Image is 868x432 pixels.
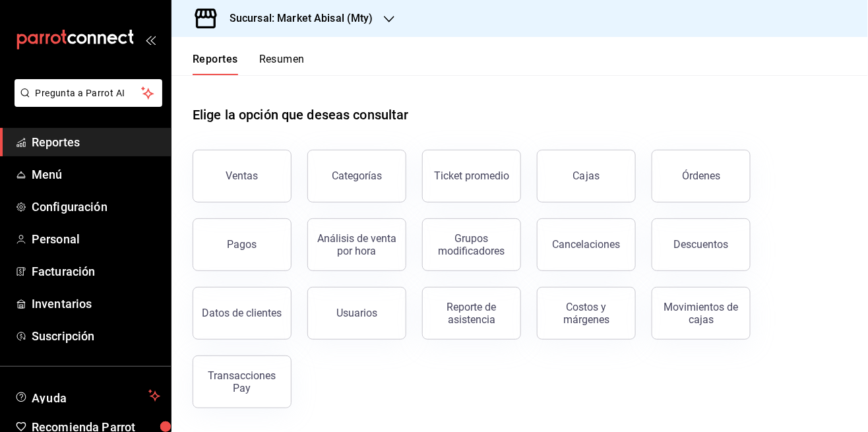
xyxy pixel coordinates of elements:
[9,96,162,109] a: Pregunta a Parrot AI
[316,232,398,257] div: Análisis de venta por hora
[193,287,292,340] button: Datos de clientes
[307,218,406,271] button: Análisis de venta por hora
[32,388,143,404] span: Ayuda
[32,327,160,345] span: Suscripción
[545,301,627,326] div: Costos y márgenes
[336,307,377,319] div: Usuarios
[32,262,160,280] span: Facturación
[652,150,751,202] button: Órdenes
[573,168,600,184] div: Cajas
[307,150,406,202] button: Categorías
[219,11,373,26] h3: Sucursal: Market Abisal (Mty)
[193,150,292,202] button: Ventas
[193,53,238,75] button: Reportes
[652,287,751,340] button: Movimientos de cajas
[145,34,156,45] button: open_drawer_menu
[660,301,742,326] div: Movimientos de cajas
[36,86,142,100] span: Pregunta a Parrot AI
[553,238,621,251] div: Cancelaciones
[32,230,160,248] span: Personal
[193,355,292,408] button: Transacciones Pay
[434,170,509,182] div: Ticket promedio
[259,53,305,75] button: Resumen
[32,198,160,216] span: Configuración
[307,287,406,340] button: Usuarios
[674,238,729,251] div: Descuentos
[193,105,409,125] h1: Elige la opción que deseas consultar
[431,232,512,257] div: Grupos modificadores
[32,133,160,151] span: Reportes
[228,238,257,251] div: Pagos
[431,301,512,326] div: Reporte de asistencia
[682,170,720,182] div: Órdenes
[15,79,162,107] button: Pregunta a Parrot AI
[201,369,283,394] div: Transacciones Pay
[32,166,160,183] span: Menú
[193,53,305,75] div: navigation tabs
[652,218,751,271] button: Descuentos
[32,295,160,313] span: Inventarios
[422,287,521,340] button: Reporte de asistencia
[422,150,521,202] button: Ticket promedio
[537,218,636,271] button: Cancelaciones
[202,307,282,319] div: Datos de clientes
[193,218,292,271] button: Pagos
[226,170,259,182] div: Ventas
[332,170,382,182] div: Categorías
[537,150,636,202] a: Cajas
[422,218,521,271] button: Grupos modificadores
[537,287,636,340] button: Costos y márgenes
